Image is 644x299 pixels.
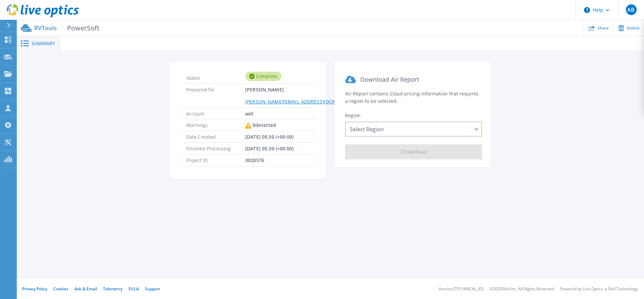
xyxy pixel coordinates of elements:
span: Account [186,108,245,119]
span: Finished Processing [186,143,245,154]
a: EULA [128,286,139,292]
a: Ads & Email [74,286,97,292]
a: Cookies [53,286,68,292]
span: [DATE] 05:30 (+00:00) [245,143,293,154]
span: Region [345,112,361,119]
span: Prepared for [186,84,245,107]
span: Warnings [186,119,245,131]
li: © 2025 Dell Inc. All Rights Reserved [490,287,554,291]
div: 0 detected [245,119,276,131]
a: [PERSON_NAME][EMAIL_ADDRESS][DOMAIN_NAME] [245,98,363,105]
span: Summary [32,41,55,46]
li: Version: [TECHNICAL_ID] [438,287,484,291]
a: Telemetry [103,286,122,292]
span: Delete [627,26,640,30]
button: Download [345,144,482,159]
span: [PERSON_NAME] [245,84,363,107]
div: Complete [245,72,281,81]
span: Project ID [186,154,245,166]
div: Select Region [345,122,482,137]
span: Air Report contains Cloud pricing information that requires a region to be selected. [345,90,479,104]
a: Support [145,286,160,292]
p: RVTools [34,24,99,32]
a: Privacy Policy [22,286,47,292]
span: Status [186,72,245,81]
span: wiit [245,108,254,119]
span: Date Created [186,131,245,142]
span: [DATE] 05:30 (+00:00) [245,131,293,142]
span: AB [627,7,635,12]
li: Powered by Live Optics, a Dell Technology [560,287,638,291]
span: 3028576 [245,154,264,166]
span: PowerSoft [62,24,99,32]
span: Download Air Report [360,75,419,83]
span: Share [597,26,609,30]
